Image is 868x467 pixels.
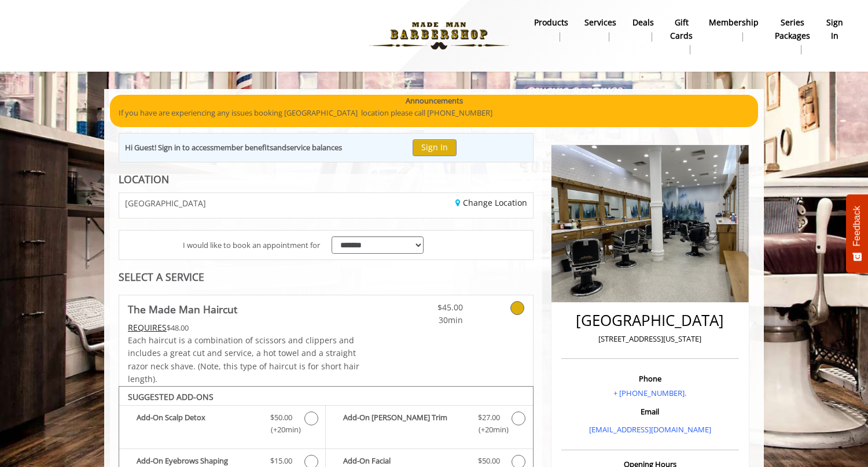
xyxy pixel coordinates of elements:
span: I would like to book an appointment for [183,239,320,251]
a: Productsproducts [526,14,576,45]
b: Services [584,16,616,29]
span: $50.00 [270,412,292,424]
p: [STREET_ADDRESS][US_STATE] [564,333,736,345]
a: sign insign in [818,14,851,45]
b: Add-On Scalp Detox [137,412,259,436]
img: Made Man Barbershop logo [359,4,518,68]
span: $50.00 [478,455,500,467]
b: Announcements [406,95,463,107]
a: ServicesServices [576,14,624,45]
h3: Email [564,407,736,416]
div: $48.00 [128,321,361,334]
b: Membership [709,16,759,29]
span: This service needs some Advance to be paid before we block your appointment [128,322,167,333]
span: $15.00 [270,455,292,467]
button: Sign In [413,139,457,156]
b: LOCATION [119,172,169,186]
a: [EMAIL_ADDRESS][DOMAIN_NAME] [589,424,711,435]
h3: Phone [564,375,736,383]
a: MembershipMembership [701,14,767,45]
span: (+20min ) [472,424,506,436]
b: service balances [286,142,342,153]
b: Add-On [PERSON_NAME] Trim [343,412,466,436]
a: Series packagesSeries packages [767,14,818,57]
b: SUGGESTED ADD-ONS [128,391,214,402]
span: $45.00 [395,301,463,314]
span: [GEOGRAPHIC_DATA] [125,199,206,207]
span: 30min [395,314,463,327]
b: The Made Man Haircut [128,301,237,317]
p: If you have are experiencing any issues booking [GEOGRAPHIC_DATA] location please call [PHONE_NUM... [119,107,749,119]
div: Hi Guest! Sign in to access and [125,142,342,154]
b: products [534,16,568,29]
label: Add-On Beard Trim [332,412,527,439]
h2: [GEOGRAPHIC_DATA] [564,312,736,329]
label: Add-On Scalp Detox [125,412,319,439]
b: member benefits [214,142,273,153]
span: Each haircut is a combination of scissors and clippers and includes a great cut and service, a ho... [128,335,359,384]
a: Gift cardsgift cards [662,14,701,57]
b: Deals [632,16,654,29]
span: $27.00 [478,412,500,424]
b: Series packages [775,16,810,42]
b: sign in [826,16,843,42]
button: Feedback - Show survey [846,194,868,273]
a: Change Location [455,197,527,208]
div: SELECT A SERVICE [119,272,534,283]
span: Feedback [852,206,862,246]
b: gift cards [670,16,693,42]
a: DealsDeals [624,14,662,45]
span: (+20min ) [264,424,299,436]
a: + [PHONE_NUMBER]. [613,388,686,398]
